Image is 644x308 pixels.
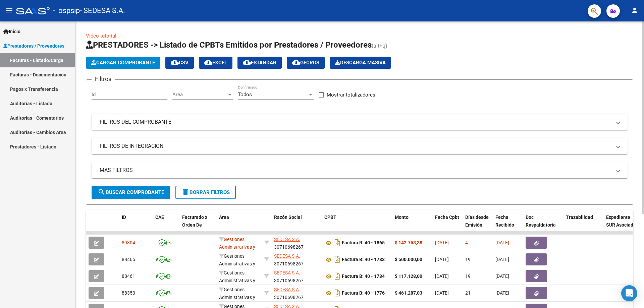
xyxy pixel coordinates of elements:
span: Gestiones Administrativas y Otros [219,270,255,291]
datatable-header-cell: Area [216,210,262,240]
span: [DATE] [495,290,509,296]
button: Cargar Comprobante [86,57,160,69]
span: PRESTADORES -> Listado de CPBTs Emitidos por Prestadores / Proveedores [86,40,372,50]
span: Area [219,214,229,220]
app-download-masive: Descarga masiva de comprobantes (adjuntos) [330,57,391,69]
span: Gecros [292,60,319,66]
span: [DATE] [495,273,509,279]
span: Gestiones Administrativas y Otros [219,287,255,308]
strong: Factura B: 40 - 1776 [342,291,385,296]
div: 30710698267 [274,286,319,300]
span: Descarga Masiva [335,60,386,66]
span: [DATE] [435,273,449,279]
span: Inicio [3,28,20,35]
i: Descargar documento [333,271,342,282]
mat-icon: search [98,188,106,196]
span: Gestiones Administrativas y Otros [219,253,255,274]
span: - SEDESA S.A. [80,3,125,18]
mat-expansion-panel-header: FILTROS DE INTEGRACION [92,138,628,154]
button: Borrar Filtros [175,186,236,199]
div: 30710698267 [274,252,319,266]
strong: Factura B: 40 - 1865 [342,240,385,246]
a: Video tutorial [86,33,116,39]
span: Gestiones Administrativas y Otros [219,237,255,257]
strong: $ 142.753,38 [395,240,422,245]
span: [DATE] [495,240,509,245]
i: Descargar documento [333,288,342,298]
span: CPBT [324,214,336,220]
span: Fecha Cpbt [435,214,459,220]
span: 19 [465,273,471,279]
span: Buscar Comprobante [98,189,164,195]
span: CAE [155,214,164,220]
mat-panel-title: FILTROS DE INTEGRACION [100,142,611,150]
datatable-header-cell: Trazabilidad [563,210,603,240]
span: 88353 [122,290,135,296]
button: Buscar Comprobante [92,186,170,199]
span: Razón Social [274,214,302,220]
datatable-header-cell: Facturado x Orden De [179,210,216,240]
strong: $ 500.000,00 [395,257,422,262]
span: EXCEL [204,60,227,66]
span: Estandar [243,60,276,66]
datatable-header-cell: Expediente SUR Asociado [603,210,640,240]
span: 88461 [122,273,135,279]
span: CSV [171,60,189,66]
span: [DATE] [435,290,449,296]
button: Gecros [287,57,325,69]
span: 89804 [122,240,135,245]
datatable-header-cell: Fecha Recibido [493,210,523,240]
span: Borrar Filtros [181,189,230,195]
button: EXCEL [199,57,232,69]
span: [DATE] [495,257,509,262]
span: Mostrar totalizadores [327,91,375,99]
datatable-header-cell: ID [119,210,153,240]
datatable-header-cell: CPBT [322,210,392,240]
span: Expediente SUR Asociado [606,214,636,228]
i: Descargar documento [333,254,342,265]
span: Monto [395,214,409,220]
i: Descargar documento [333,237,342,248]
button: CSV [165,57,194,69]
span: Doc Respaldatoria [526,214,556,228]
mat-icon: person [631,6,639,14]
span: 19 [465,257,471,262]
span: SEDESA S.A. [274,253,300,259]
mat-panel-title: MAS FILTROS [100,167,611,174]
span: SEDESA S.A. [274,270,300,275]
span: (alt+q) [372,43,387,49]
mat-icon: menu [5,6,13,14]
span: [DATE] [435,240,449,245]
mat-icon: delete [181,188,190,196]
strong: Factura B: 40 - 1783 [342,257,385,262]
datatable-header-cell: Monto [392,210,432,240]
span: [DATE] [435,257,449,262]
mat-icon: cloud_download [204,58,212,66]
strong: Factura B: 40 - 1784 [342,274,385,279]
div: 30710698267 [274,236,319,250]
strong: $ 461.287,03 [395,290,422,296]
mat-icon: cloud_download [292,58,300,66]
button: Descarga Masiva [330,57,391,69]
span: Días desde Emisión [465,214,489,228]
span: 21 [465,290,471,296]
mat-panel-title: FILTROS DEL COMPROBANTE [100,118,611,126]
mat-icon: cloud_download [243,58,251,66]
div: 30710698267 [274,269,319,283]
mat-icon: cloud_download [171,58,179,66]
span: Facturado x Orden De [182,214,207,228]
span: 4 [465,240,468,245]
span: SEDESA S.A. [274,237,300,242]
strong: $ 117.128,00 [395,273,422,279]
datatable-header-cell: CAE [153,210,179,240]
h3: Filtros [92,74,115,84]
span: Cargar Comprobante [91,60,155,66]
span: Trazabilidad [566,214,593,220]
span: Todos [238,91,252,98]
span: ID [122,214,126,220]
mat-expansion-panel-header: MAS FILTROS [92,162,628,178]
datatable-header-cell: Razón Social [271,210,322,240]
datatable-header-cell: Doc Respaldatoria [523,210,563,240]
div: Open Intercom Messenger [621,285,637,301]
mat-expansion-panel-header: FILTROS DEL COMPROBANTE [92,114,628,130]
